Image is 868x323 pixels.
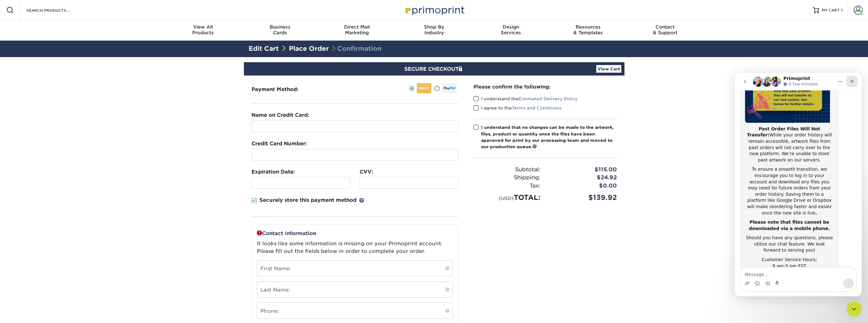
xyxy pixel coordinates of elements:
p: It looks like some information is missing on your Primoprint account. Please fill out the fields ... [257,240,453,255]
iframe: Secure CVC input frame [362,180,455,186]
div: Industry [395,24,473,36]
div: $139.92 [545,192,622,203]
div: Please confirm the following: [473,83,617,90]
div: Marketing [318,24,395,36]
a: Edit Cart [249,45,279,52]
div: TOTAL: [469,192,545,203]
label: Expiration Date: [251,168,295,176]
button: Gif picker [30,208,35,213]
a: DesignServices [473,20,550,41]
a: Contact& Support [627,20,704,41]
iframe: Secure expiration date input frame [254,180,347,186]
textarea: Message… [5,194,121,205]
b: . [81,137,82,142]
a: Terms and Conditions [512,105,561,110]
iframe: Intercom live chat [846,301,862,317]
iframe: Secure card number input frame [254,152,455,158]
a: Estimated Delivery Policy [519,96,578,101]
input: First & Last Name [251,120,458,132]
button: Upload attachment [10,208,15,213]
a: Shop ByIndustry [395,20,473,41]
div: To ensure a smooth transition, we encourage you to log in to your account and download any files ... [10,93,99,143]
button: Send a message… [108,205,119,215]
span: Design [473,24,550,30]
div: $0.00 [545,182,622,190]
a: Resources& Templates [550,20,627,41]
h3: Payment Method: [251,86,314,92]
b: Please note that files cannot be downloaded via a mobile phone. [14,147,95,158]
a: View Cart [596,65,621,73]
a: BusinessCards [241,20,318,41]
span: Business [241,24,318,30]
div: Customer Service Hours; 9 am-5 pm EST [10,184,99,196]
label: Name on Credit Card: [251,111,309,119]
span: Direct Mail [318,24,395,30]
label: I agree to the [473,105,561,111]
div: $24.92 [545,174,622,182]
p: Securely store this payment method [259,196,356,204]
span: SECURE CHECKOUT [404,66,464,72]
span: Resources [550,24,627,30]
div: $115.00 [545,166,622,174]
span: Confirmation [331,45,382,52]
div: Services [473,24,550,36]
span: View All [165,24,242,30]
label: CVV: [360,168,373,176]
a: Direct MailMarketing [318,20,395,41]
div: Products [165,24,242,36]
label: Credit Card Number: [251,140,307,148]
div: & Support [627,24,704,36]
span: MY CART [822,8,840,13]
img: Primoprint [402,3,466,17]
a: Place Order [289,45,329,52]
div: & Templates [550,24,627,36]
button: Start recording [40,208,45,213]
iframe: Intercom live chat [735,73,862,296]
span: Shop By [395,24,473,30]
div: While your order history will remain accessible, artwork files from past orders will not carry ov... [10,53,99,90]
div: Should you have any questions, please utilize our chat feature. We look forward to serving you! [10,162,99,181]
div: I understand that no changes can be made to the artwork, files, product or quantity once the file... [481,124,617,150]
button: Emoji picker [20,208,25,213]
div: Tax: [469,182,545,190]
span: 1 [841,8,843,12]
small: (USD) [499,195,514,201]
label: I understand the [473,96,578,102]
div: Cards [241,24,318,36]
span: Contact [627,24,704,30]
b: Past Order Files Will Not Transfer: [12,53,85,65]
p: Contact Information [257,230,453,237]
a: View AllProducts [165,20,242,41]
div: Shipping: [469,174,545,182]
input: SEARCH PRODUCTS..... [26,6,88,14]
div: Subtotal: [469,166,545,174]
